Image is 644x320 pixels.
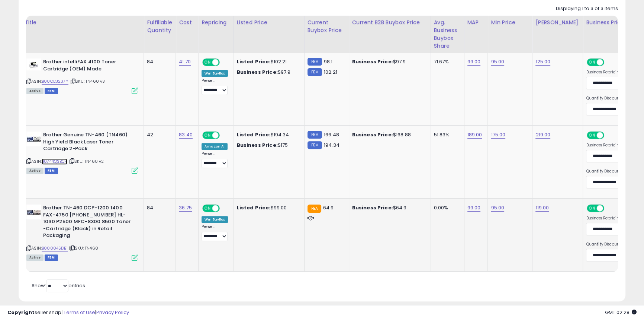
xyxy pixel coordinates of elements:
a: 83.40 [179,131,193,139]
span: All listings currently available for purchase on Amazon [26,88,44,94]
span: | SKU: TN460 v3 [70,78,105,84]
div: ASIN: [26,132,138,173]
div: 71.67% [434,58,458,65]
small: FBM [307,131,322,139]
span: 102.21 [324,69,337,76]
div: [PERSON_NAME] [535,19,580,26]
div: $194.34 [237,132,299,138]
span: OFF [219,59,231,66]
div: 84 [147,205,170,211]
a: 99.00 [467,58,481,66]
a: B00004SDB1 [42,245,68,251]
div: $168.88 [352,132,425,138]
label: Quantity Discount Strategy: [586,169,640,174]
img: 41hAr7A3olL._SL40_.jpg [26,132,41,146]
small: FBM [307,68,322,76]
span: OFF [603,59,615,66]
a: B00CDJ237Y [42,78,68,85]
span: ON [588,132,597,139]
div: $175 [237,142,299,149]
div: Amazon AI [202,143,228,150]
b: Listed Price: [237,131,271,138]
span: OFF [219,205,231,212]
a: 36.75 [179,204,192,212]
img: 41zBMHEhPIL._SL40_.jpg [26,58,41,70]
a: 175.00 [491,131,505,139]
label: Quantity Discount Strategy: [586,242,640,247]
b: Business Price: [352,131,393,138]
div: Win BuyBox [202,216,228,223]
b: Listed Price: [237,58,271,65]
span: OFF [603,205,615,212]
img: 41uPPRyFP9L._SL40_.jpg [26,205,41,219]
small: FBM [307,141,322,149]
a: Terms of Use [64,309,95,316]
label: Business Repricing Strategy: [586,70,640,75]
span: 166.48 [324,131,339,138]
div: Current Buybox Price [307,19,346,34]
label: Business Repricing Strategy: [586,143,640,148]
span: OFF [219,132,231,139]
span: 2025-08-14 02:28 GMT [605,309,637,316]
div: $97.9 [352,58,425,65]
b: Business Price: [352,204,393,211]
span: FBM [45,88,58,94]
span: OFF [603,132,615,139]
div: Preset: [202,224,228,241]
div: Displaying 1 to 3 of 3 items [556,5,618,12]
div: seller snap | | [7,309,129,316]
div: $97.9 [237,69,299,76]
a: 95.00 [491,58,504,66]
div: ASIN: [26,58,138,93]
span: ON [588,59,597,66]
span: Show: entries [32,282,85,289]
div: Avg. Business Buybox Share [434,19,461,50]
a: 119.00 [535,204,549,212]
a: 99.00 [467,204,481,212]
div: Win BuyBox [202,70,228,77]
div: 84 [147,58,170,65]
span: FBM [45,168,58,174]
span: All listings currently available for purchase on Amazon [26,254,44,261]
a: 125.00 [535,58,550,66]
b: Brother intelliFAX 4100 Toner Cartridge (OEM) Made [43,58,133,74]
div: 0.00% [434,205,458,211]
span: | SKU: TN460 v2 [68,158,104,164]
a: 95.00 [491,204,504,212]
small: FBA [307,205,321,213]
div: Preset: [202,151,228,168]
label: Business Repricing Strategy: [586,216,640,221]
a: 219.00 [535,131,550,139]
a: 189.00 [467,131,482,139]
div: 42 [147,132,170,138]
b: Business Price: [352,58,393,65]
div: Title [25,19,141,26]
div: Repricing [202,19,231,26]
div: Listed Price [237,19,301,26]
a: B0744QSBC4 [42,158,67,165]
div: $64.9 [352,205,425,211]
label: Quantity Discount Strategy: [586,96,640,101]
a: Privacy Policy [96,309,129,316]
span: All listings currently available for purchase on Amazon [26,168,44,174]
strong: Copyright [7,309,35,316]
div: MAP [467,19,485,26]
b: Business Price: [237,69,278,76]
div: $102.21 [237,58,299,65]
div: ASIN: [26,205,138,260]
small: FBM [307,58,322,66]
span: ON [203,59,212,66]
div: Preset: [202,78,228,95]
b: Brother Genuine TN-460 (TN460) High Yield Black Laser Toner Cartridge 2-Pack [43,132,133,154]
div: Fulfillable Quantity [147,19,173,34]
span: FBM [45,254,58,261]
div: Current B2B Buybox Price [352,19,428,26]
div: $99.00 [237,205,299,211]
span: ON [203,132,212,139]
span: ON [203,205,212,212]
span: 98.1 [324,58,333,65]
span: 64.9 [323,204,334,211]
div: 51.83% [434,132,458,138]
span: 194.34 [324,142,339,149]
div: Cost [179,19,195,26]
